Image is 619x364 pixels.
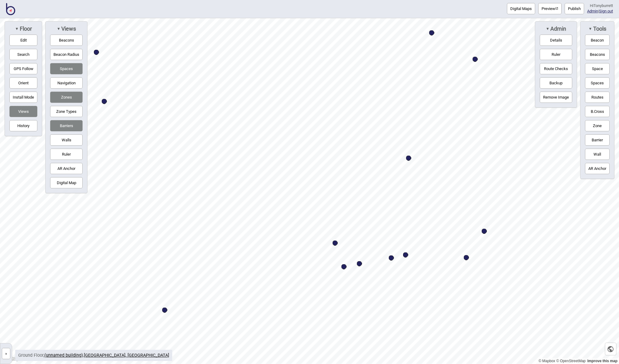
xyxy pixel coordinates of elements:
[162,308,167,313] div: Map marker
[333,241,338,246] div: Map marker
[585,106,610,117] button: B.Cross
[540,35,572,46] button: Details
[587,359,617,363] a: Map feedback
[585,92,610,103] button: Routes
[21,355,26,360] div: Map marker
[587,3,613,8] div: Hi Tonyburrett
[50,92,83,103] button: Zones
[60,25,76,32] span: Views
[9,120,37,131] button: History
[540,49,572,60] button: Ruler
[50,149,83,160] button: Ruler
[9,35,37,46] button: Edit
[585,49,610,60] button: Beacons
[44,353,84,358] span: ,
[588,26,592,31] span: ▼
[50,120,83,131] button: Barriers
[102,99,107,104] div: Map marker
[587,9,599,13] span: |
[9,92,37,103] button: Install Mode
[585,35,610,46] button: Beacon
[464,255,469,260] div: Map marker
[6,3,15,15] img: BindiMaps CMS
[19,25,32,32] span: Floor
[540,77,572,89] button: Backup
[9,49,37,60] button: Search
[540,63,572,74] button: Route Checks
[585,63,610,74] button: Space
[50,106,83,117] button: Zone Types
[592,25,606,32] span: Tools
[585,163,610,174] button: AR Anchor
[9,63,37,74] button: GPS Follow
[539,359,555,363] a: Mapbox
[585,77,610,89] button: Spaces
[0,350,12,356] a: »
[357,261,362,266] div: Map marker
[57,26,60,31] span: ▼
[2,355,29,362] a: Mapbox logo
[540,92,572,103] button: Remove Image
[406,156,411,161] div: Map marker
[565,3,584,14] button: Publish
[2,348,10,359] button: »
[50,49,83,60] button: Beacon Radius
[84,353,169,358] a: [GEOGRAPHIC_DATA], [GEOGRAPHIC_DATA]
[549,25,566,32] span: Admin
[599,9,613,13] button: Sign out
[546,26,549,31] span: ▼
[403,252,408,258] div: Map marker
[341,264,347,269] div: Map marker
[50,177,83,188] button: Digital Map
[15,26,19,31] span: ▼
[9,77,37,89] button: Orient
[50,134,83,146] button: Walls
[556,359,586,363] a: OpenStreetMap
[389,255,394,261] div: Map marker
[585,120,610,131] button: Zone
[50,77,83,89] button: Navigation
[44,353,83,358] a: (unnamed building)
[585,149,610,160] button: Wall
[9,106,37,117] button: Views
[482,229,487,234] div: Map marker
[50,35,83,46] button: Beacons
[585,134,610,146] button: Barrier
[50,163,83,174] button: AR Anchor
[473,57,478,62] div: Map marker
[538,3,562,14] button: Preview
[429,30,434,35] div: Map marker
[507,3,535,14] button: Digital Maps
[50,63,83,74] button: Spaces
[555,7,558,10] img: preview
[587,9,598,13] a: Admin
[94,50,99,55] div: Map marker
[538,3,562,14] a: Previewpreview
